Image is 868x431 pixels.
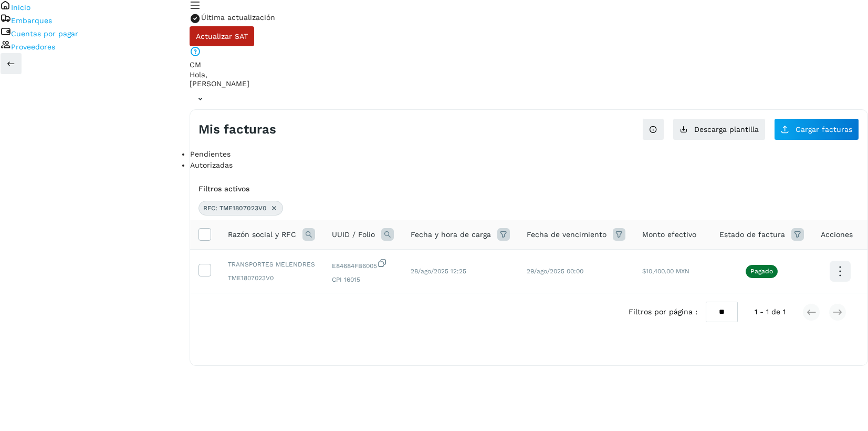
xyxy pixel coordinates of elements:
span: TRANSPORTES MELENDRES [228,260,315,269]
p: Pagado [750,268,773,275]
span: Fecha de vencimiento [527,229,606,240]
span: TME1807023V0 [228,273,315,283]
h4: Mis facturas [198,122,276,137]
button: Actualizar SAT [190,26,254,46]
a: Proveedores [11,43,55,51]
p: Última actualización [201,13,275,22]
span: 1 - 1 de 1 [755,306,786,317]
p: Cynthia Mendoza [190,79,868,88]
button: Cargar facturas [774,118,859,140]
div: Filtros activos [198,183,859,194]
span: Pendientes [190,150,231,158]
button: Descarga plantilla [673,118,766,140]
span: Monto efectivo [642,229,696,240]
span: Descarga plantilla [694,126,759,133]
a: Embarques [11,16,52,25]
span: Estado de factura [719,229,785,240]
span: Razón social y RFC [228,229,296,240]
span: Actualizar SAT [196,33,248,40]
span: Acciones [821,229,853,240]
span: CM [190,60,201,69]
div: RFC: TME1807023V0 [198,201,283,215]
a: Inicio [11,3,30,12]
span: $10,400.00 MXN [642,268,689,275]
span: 28/ago/2025 12:25 [411,268,466,275]
a: Cuentas por pagar [11,29,78,38]
p: Hola, [190,70,868,79]
span: E84684FB6005 [332,258,394,271]
span: RFC: TME1807023V0 [203,203,267,213]
span: Cargar facturas [796,126,852,133]
span: UUID / Folio [332,229,375,240]
span: Fecha y hora de carga [411,229,491,240]
span: 29/ago/2025 00:00 [527,268,583,275]
span: Filtros por página : [629,306,697,317]
span: CPI 16015 [332,275,394,284]
span: Autorizadas [190,161,233,169]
